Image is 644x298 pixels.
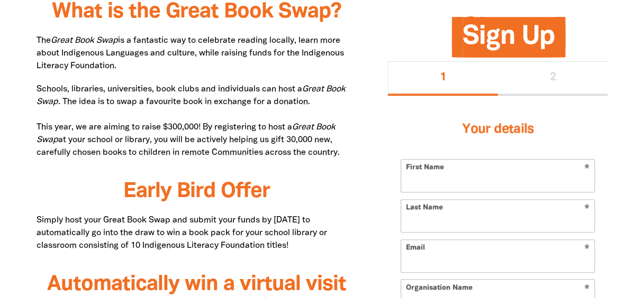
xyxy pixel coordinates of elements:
[123,182,269,201] span: Early Bird Offer
[462,25,555,58] span: Sign Up
[51,37,118,44] em: Great Book Swap
[37,214,357,252] p: Simply host your Great Book Swap and submit your funds by [DATE] to automatically go into the dra...
[37,34,357,72] p: The is a fantastic way to celebrate reading locally, learn more about Indigenous Languages and cu...
[51,2,341,22] span: What is the Great Book Swap?
[401,108,595,151] h3: Your details
[37,124,335,144] em: Great Book Swap
[37,86,346,106] em: Great Book Swap
[37,83,357,159] p: Schools, libraries, universities, book clubs and individuals can host a . The idea is to swap a f...
[388,62,498,96] button: Stage 1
